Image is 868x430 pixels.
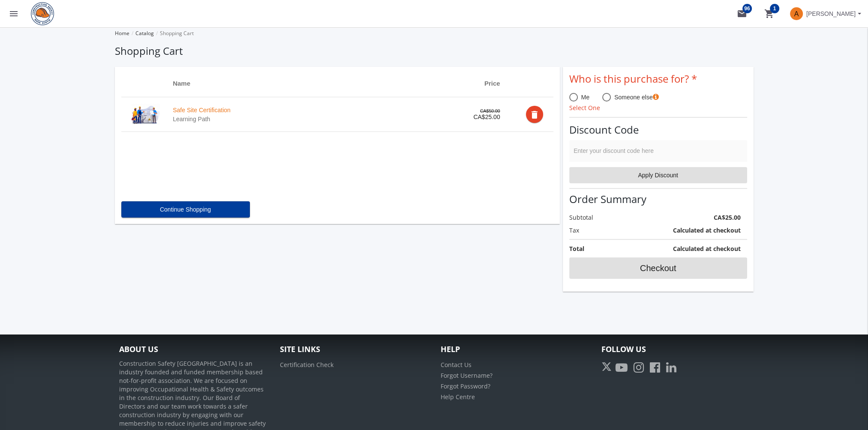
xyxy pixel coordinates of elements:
img: productPicture_a.png [132,104,160,125]
a: Forgot Password? [441,382,490,390]
a: Certification Check [280,361,333,369]
span: A [790,7,803,20]
span: CA$25.00 [473,113,500,120]
strong: Calculated at checkout [673,226,740,234]
th: Price [467,73,506,97]
strong: CA$25.00 [713,213,740,221]
mat-icon: menu [9,9,19,19]
span: CA$50.00 [473,108,500,113]
h3: Discount Code [569,124,747,135]
th: Name [166,73,467,97]
strong: Calculated at checkout [673,245,740,253]
a: Contact Us [441,361,472,369]
a: Help Centre [441,393,475,401]
a: Safe Site Certification [173,107,460,113]
mat-icon: delete [529,110,540,120]
span: Someone else [611,93,659,102]
span: Me [578,93,589,102]
span: [PERSON_NAME] [806,6,856,21]
label: Who is this purchase for? [569,73,697,84]
h4: Follow Us [601,345,749,354]
mat-icon: mail [737,9,747,19]
li: Shopping Cart [154,27,194,39]
h1: Shopping Cart [115,44,754,58]
button: Continue Shopping [121,201,250,218]
a: Catalog [135,30,154,37]
a: Forgot Username? [441,371,493,379]
span: Apply Discount [577,167,740,183]
span: Checkout [577,260,740,276]
div: Learning Path [173,116,460,122]
span: Select One [569,104,600,112]
span: Continue Shopping [160,202,211,217]
label: Subtotal [569,213,643,222]
img: logo.png [27,2,57,25]
a: Home [115,30,129,37]
h3: Order Summary [569,194,747,205]
strong: Total [569,245,584,253]
label: Tax [569,226,628,235]
h4: Help [441,345,589,354]
mat-icon: shopping_cart [764,9,775,19]
h4: About Us [119,345,267,354]
button: Apply Discount [569,167,747,183]
h4: Site Links [280,345,428,354]
button: Checkout [569,257,747,279]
